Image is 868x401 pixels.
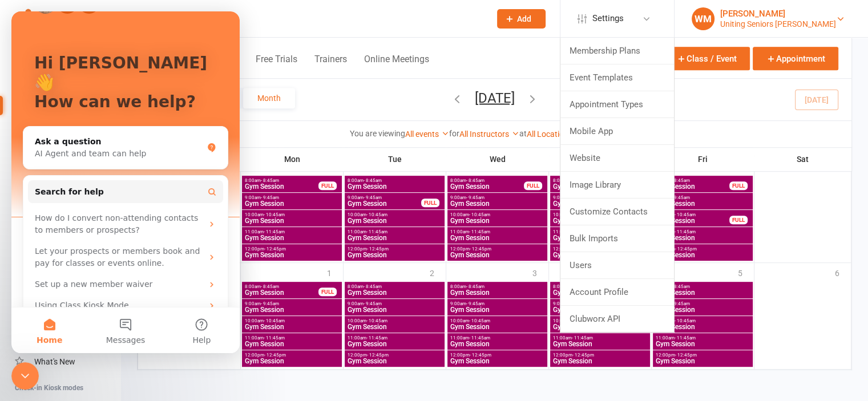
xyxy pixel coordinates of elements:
[244,318,340,323] span: 10:00am
[347,212,442,217] span: 10:00am
[23,175,92,187] span: Search for help
[244,217,340,224] span: Gym Session
[663,47,750,70] button: Class / Event
[450,183,524,190] span: Gym Session
[17,283,212,305] div: Using Class Kiosk Mode
[552,178,648,183] span: 8:00am
[720,19,836,29] div: Uniting Seniors [PERSON_NAME]
[366,212,387,217] span: - 10:45am
[552,212,648,217] span: 10:00am
[244,229,340,234] span: 11:00am
[264,353,286,358] span: - 12:45pm
[347,335,442,341] span: 11:00am
[350,129,405,138] strong: You are viewing
[560,172,674,198] a: Image Library
[244,284,319,289] span: 8:00am
[560,91,674,118] a: Appointment Types
[675,246,697,252] span: - 12:45pm
[347,289,442,296] span: Gym Session
[552,353,648,358] span: 12:00pm
[729,216,748,224] div: FULL
[244,234,340,241] span: Gym Session
[655,178,730,183] span: 8:00am
[655,217,730,224] span: Gym Session
[466,301,485,306] span: - 9:45am
[592,6,624,31] span: Settings
[655,318,750,323] span: 10:00am
[675,335,696,341] span: - 11:45am
[23,201,191,225] div: How do I convert non-attending contacts to members or prospects?
[244,306,340,313] span: Gym Session
[261,195,279,200] span: - 9:45am
[532,263,548,282] div: 3
[469,335,490,341] span: - 11:45am
[23,81,205,100] p: How can we help?
[25,325,51,333] span: Home
[347,301,442,306] span: 9:00am
[152,296,228,342] button: Help
[552,252,648,258] span: Gym Session
[560,145,674,171] a: Website
[23,42,205,81] p: Hi [PERSON_NAME] 👋
[560,225,674,252] a: Bulk Imports
[655,301,750,306] span: 9:00am
[672,178,690,183] span: - 8:45am
[318,287,337,296] div: FULL
[244,183,319,190] span: Gym Session
[244,289,319,296] span: Gym Session
[347,234,442,241] span: Gym Session
[347,183,442,190] span: Gym Session
[652,147,754,171] th: Fri
[450,252,545,258] span: Gym Session
[264,335,285,341] span: - 11:45am
[552,229,648,234] span: 11:00am
[264,229,285,234] span: - 11:45am
[572,335,593,341] span: - 11:45am
[347,217,442,224] span: Gym Session
[552,284,648,289] span: 8:00am
[23,288,191,300] div: Using Class Kiosk Mode
[450,195,545,200] span: 9:00am
[835,263,851,282] div: 6
[95,325,134,333] span: Messages
[367,353,389,358] span: - 12:45pm
[364,301,382,306] span: - 9:45am
[560,279,674,305] a: Account Profile
[243,88,295,108] button: Month
[655,284,750,289] span: 8:00am
[11,11,240,353] iframe: Intercom live chat
[450,217,545,224] span: Gym Session
[244,323,340,330] span: Gym Session
[560,199,674,225] a: Customize Contacts
[450,353,545,358] span: 12:00pm
[344,147,446,171] th: Tue
[449,129,459,138] strong: for
[655,306,750,313] span: Gym Session
[347,318,442,323] span: 10:00am
[552,301,648,306] span: 9:00am
[366,229,387,234] span: - 11:45am
[475,90,515,106] button: [DATE]
[244,252,340,258] span: Gym Session
[261,301,279,306] span: - 9:45am
[34,357,75,366] div: What's New
[655,353,750,358] span: 12:00pm
[244,212,340,217] span: 10:00am
[655,183,730,190] span: Gym Session
[450,301,545,306] span: 9:00am
[241,147,344,171] th: Mon
[655,358,750,364] span: Gym Session
[244,246,340,252] span: 12:00pm
[450,234,545,241] span: Gym Session
[23,136,191,148] div: AI Agent and team can help
[256,54,297,78] button: Free Trials
[405,129,449,139] a: All events
[364,54,429,78] button: Online Meetings
[366,318,387,323] span: - 10:45am
[450,318,545,323] span: 10:00am
[655,234,750,241] span: Gym Session
[244,301,340,306] span: 9:00am
[347,200,422,207] span: Gym Session
[552,306,648,313] span: Gym Session
[655,323,750,330] span: Gym Session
